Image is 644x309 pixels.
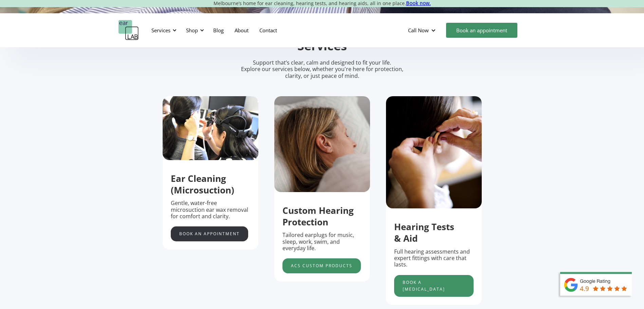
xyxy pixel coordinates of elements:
div: 1 of 5 [163,96,258,250]
a: Blog [208,20,229,40]
div: Shop [182,20,206,40]
p: Tailored earplugs for music, sleep, work, swim, and everyday life. [282,232,362,252]
strong: Ear Cleaning (Microsuction) [171,172,234,196]
div: Services [151,27,170,34]
p: Support that’s clear, calm and designed to fit your life. Explore our services below, whether you... [232,59,412,79]
div: Shop [186,27,198,34]
div: Call Now [408,27,429,34]
p: Gentle, water-free microsuction ear wax removal for comfort and clarity. [171,200,250,220]
a: Book a [MEDICAL_DATA] [394,275,474,297]
a: About [229,20,254,40]
a: acs custom products [282,258,361,273]
p: Full hearing assessments and expert fittings with care that lasts. [394,248,474,268]
div: Services [147,20,179,40]
img: putting hearing protection in [386,96,482,209]
a: Contact [254,20,282,40]
div: 3 of 5 [386,96,482,305]
div: Call Now [403,20,443,40]
strong: Hearing Tests & Aid [394,221,454,244]
a: home [118,20,139,40]
a: Book an appointment [446,23,517,38]
strong: Custom Hearing Protection [282,204,354,228]
div: 2 of 5 [274,96,370,281]
a: Book an appointment [171,226,248,241]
